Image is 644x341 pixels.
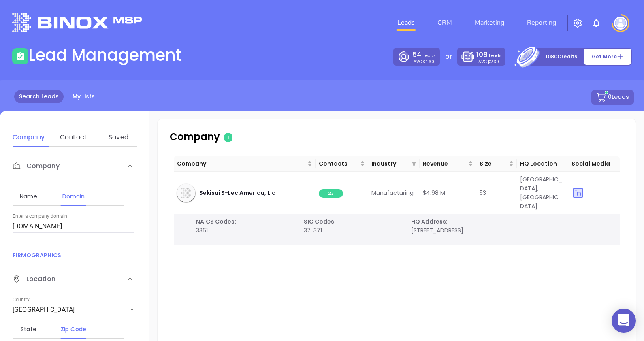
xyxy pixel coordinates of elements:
[102,132,134,142] div: Saved
[480,189,486,197] span: 53
[573,18,582,28] img: iconSetting
[177,184,195,202] img: company-icon
[434,15,455,31] a: CRM
[13,251,137,260] p: FIRMOGRAPHICS
[614,17,627,30] img: user
[304,217,402,226] p: SIC Codes:
[177,159,306,168] span: Company
[476,50,488,60] span: 108
[546,53,577,61] p: 1080 Credits
[478,60,499,64] p: AVG
[394,15,418,31] a: Leads
[13,192,45,201] div: Name
[517,156,568,172] th: HQ Location
[371,159,408,168] span: Industry
[224,133,232,142] span: 1
[420,156,476,172] th: Revenue
[423,159,467,168] span: Revenue
[410,158,418,170] span: filter
[411,226,509,235] p: [STREET_ADDRESS]
[476,50,501,60] p: Leads
[319,159,358,168] span: Contacts
[571,186,584,199] img: linkedin yes
[371,189,414,197] span: Manufacturing
[13,266,137,292] div: Location
[58,132,90,142] div: Contact
[487,59,499,65] span: $2.30
[13,324,45,334] div: State
[13,298,30,303] label: Country
[524,15,559,31] a: Reporting
[412,50,435,60] p: Leads
[13,274,55,284] span: Location
[170,130,352,144] p: Company
[68,90,100,103] a: My Lists
[480,159,507,168] span: Size
[411,217,509,226] p: HQ Address:
[583,48,632,65] button: Get More
[13,132,45,142] div: Company
[174,156,316,172] th: Company
[422,59,434,65] span: $4.60
[591,18,601,28] img: iconNotification
[412,50,422,60] span: 54
[414,60,434,64] p: AVG
[58,192,90,201] div: Domain
[14,90,64,103] a: Search Leads
[196,226,294,235] p: 3361
[476,156,517,172] th: Size
[423,189,445,197] span: $4.98 M
[319,189,343,198] span: 23
[13,153,137,179] div: Company
[12,13,142,32] img: logo
[316,156,368,172] th: Contacts
[13,161,60,171] span: Company
[13,214,67,219] label: Enter a company domain
[304,226,402,235] p: 37, 371
[520,175,562,210] span: [GEOGRAPHIC_DATA], [GEOGRAPHIC_DATA]
[28,45,182,65] h1: Lead Management
[412,161,416,166] span: filter
[199,188,275,197] span: Sekisui S-Lec America, Llc
[196,217,294,226] p: NAICS Codes:
[568,156,620,172] th: Social Media
[58,324,90,334] div: Zip Code
[591,90,634,105] button: 0Leads
[445,52,452,62] p: or
[471,15,508,31] a: Marketing
[13,303,137,316] div: [GEOGRAPHIC_DATA]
